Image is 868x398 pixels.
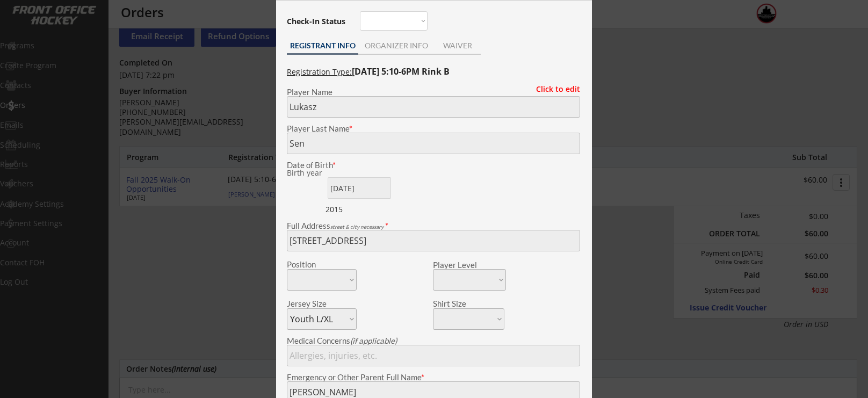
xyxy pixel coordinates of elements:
[287,337,580,345] div: Medical Concerns
[287,300,342,308] div: Jersey Size
[287,125,580,133] div: Player Last Name
[287,88,580,96] div: Player Name
[433,300,488,308] div: Shirt Size
[287,169,354,177] div: Birth year
[352,66,450,77] strong: [DATE] 5:10-6PM Rink B
[528,85,580,93] div: Click to edit
[434,42,481,49] div: WAIVER
[287,161,357,169] div: Date of Birth
[325,204,393,215] div: 2015
[358,42,434,49] div: ORGANIZER INFO
[287,222,580,230] div: Full Address
[287,18,348,25] div: Check-In Status
[287,345,580,366] input: Allergies, injuries, etc.
[287,373,580,381] div: Emergency or Other Parent Full Name
[287,260,342,269] div: Position
[350,336,397,345] em: (if applicable)
[287,42,358,49] div: REGISTRANT INFO
[287,230,580,251] input: Street, City, Province/State
[433,261,506,269] div: Player Level
[287,67,352,77] u: Registration Type:
[330,223,384,230] em: street & city necessary
[287,169,354,177] div: We are transitioning the system to collect and store date of birth instead of just birth year to ...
